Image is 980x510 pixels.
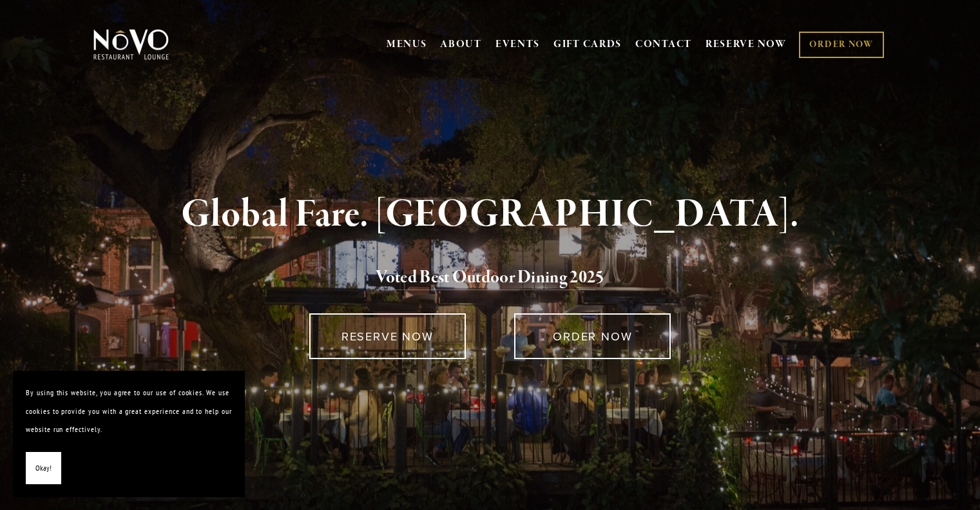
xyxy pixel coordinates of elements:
a: RESERVE NOW [706,32,787,57]
button: Okay! [26,452,61,485]
a: CONTACT [635,32,692,57]
a: ORDER NOW [799,32,883,58]
a: ORDER NOW [514,313,671,359]
section: Cookie banner [13,371,245,497]
a: GIFT CARDS [553,32,622,57]
a: Voted Best Outdoor Dining 202 [376,266,595,291]
a: EVENTS [495,38,540,51]
img: Novo Restaurant &amp; Lounge [91,28,171,61]
p: By using this website, you agree to our use of cookies. We use cookies to provide you with a grea... [26,384,232,439]
h2: 5 [115,264,866,291]
span: Okay! [35,459,52,478]
strong: Global Fare. [GEOGRAPHIC_DATA]. [181,190,799,239]
a: RESERVE NOW [309,313,466,359]
a: MENUS [387,38,427,51]
a: ABOUT [440,38,482,51]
